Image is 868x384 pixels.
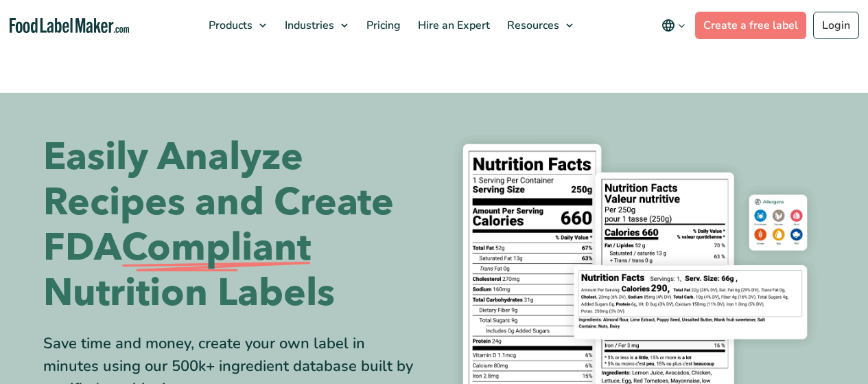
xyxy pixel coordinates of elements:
a: Login [813,12,859,39]
span: Resources [503,18,561,33]
span: Compliant [121,225,311,271]
span: Products [204,18,254,33]
span: Industries [281,18,336,33]
span: Hire an Expert [414,18,491,33]
a: Create a free label [695,12,806,39]
span: Pricing [362,18,402,33]
h1: Easily Analyze Recipes and Create FDA Nutrition Labels [43,135,424,316]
